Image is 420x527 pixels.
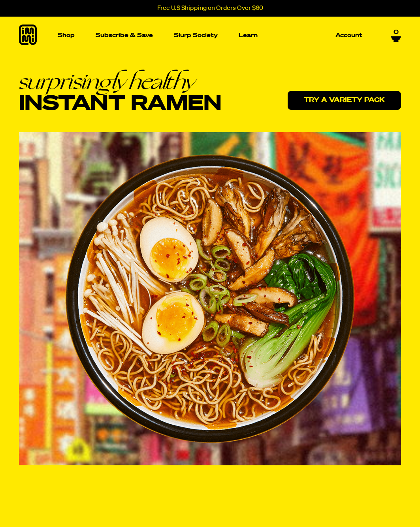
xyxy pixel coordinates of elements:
p: Free U.S Shipping on Orders Over $60 [157,5,263,12]
p: Learn [239,32,258,38]
a: Try a variety pack [288,91,401,110]
em: surprisingly healthy [19,70,221,93]
a: Account [332,29,365,42]
a: Shop [55,17,78,54]
a: Slurp Society [171,29,221,42]
p: Shop [58,32,75,38]
span: 0 [394,29,399,36]
a: Subscribe & Save [92,29,156,42]
nav: Main navigation [55,17,365,54]
img: Ramen bowl [65,154,355,443]
h1: Instant Ramen [19,70,221,115]
p: Subscribe & Save [96,32,153,38]
p: Slurp Society [174,32,218,38]
a: 0 [391,29,401,42]
p: Account [335,32,362,38]
a: Learn [235,17,261,54]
